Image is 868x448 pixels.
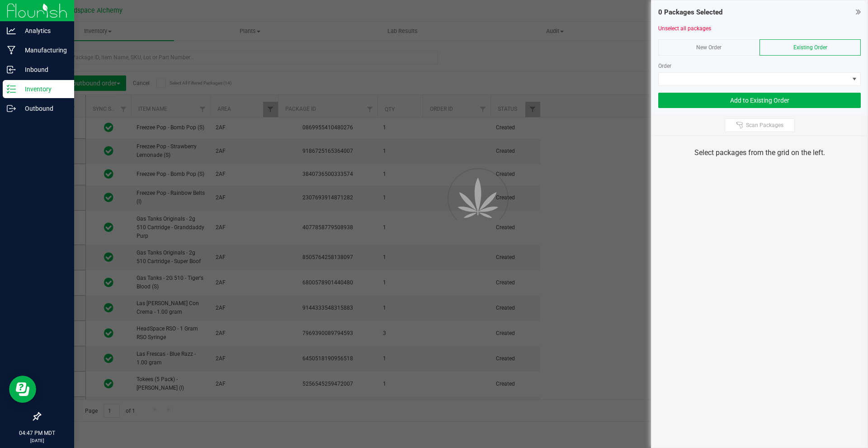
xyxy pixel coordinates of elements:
[658,63,671,69] span: Order
[4,437,70,444] p: [DATE]
[16,84,70,94] p: Inventory
[16,64,70,75] p: Inbound
[658,93,861,108] button: Add to Existing Order
[7,104,16,113] inline-svg: Outbound
[658,25,711,32] a: Unselect all packages
[663,147,856,158] div: Select packages from the grid on the left.
[696,44,722,51] span: New Order
[4,429,70,437] p: 04:47 PM MDT
[16,25,70,36] p: Analytics
[7,85,16,94] inline-svg: Inventory
[793,44,827,51] span: Existing Order
[746,122,783,129] span: Scan Packages
[7,46,16,55] inline-svg: Manufacturing
[16,103,70,114] p: Outbound
[725,118,795,132] button: Scan Packages
[16,45,70,56] p: Manufacturing
[7,65,16,74] inline-svg: Inbound
[7,26,16,35] inline-svg: Analytics
[9,376,36,403] iframe: Resource center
